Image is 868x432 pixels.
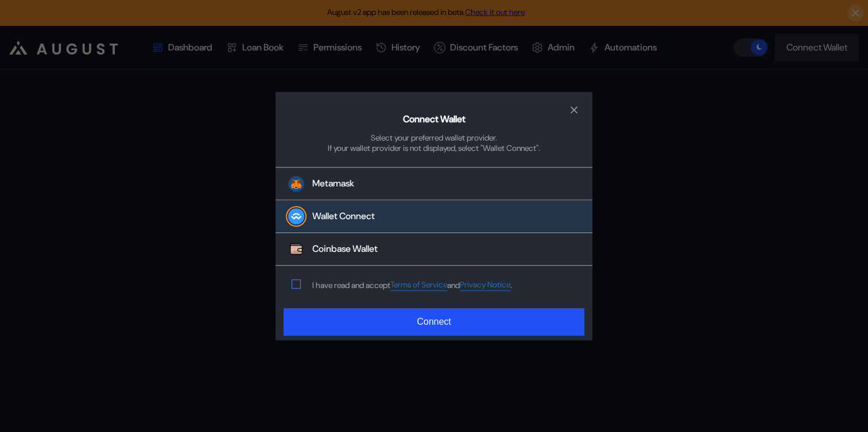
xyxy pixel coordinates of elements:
[447,280,460,290] span: and
[328,143,540,153] div: If your wallet provider is not displayed, select "Wallet Connect".
[312,243,378,255] div: Coinbase Wallet
[284,308,584,336] button: Connect
[460,280,510,291] a: Privacy Notice
[288,242,304,258] img: Coinbase Wallet
[371,133,497,143] div: Select your preferred wallet provider.
[276,201,592,233] button: Wallet Connect
[276,168,592,201] button: Metamask
[403,113,466,125] h2: Connect Wallet
[390,280,447,291] a: Terms of Service
[312,211,375,223] div: Wallet Connect
[312,280,512,291] div: I have read and accept .
[312,178,354,190] div: Metamask
[565,101,583,119] button: close modal
[276,233,592,266] button: Coinbase WalletCoinbase Wallet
